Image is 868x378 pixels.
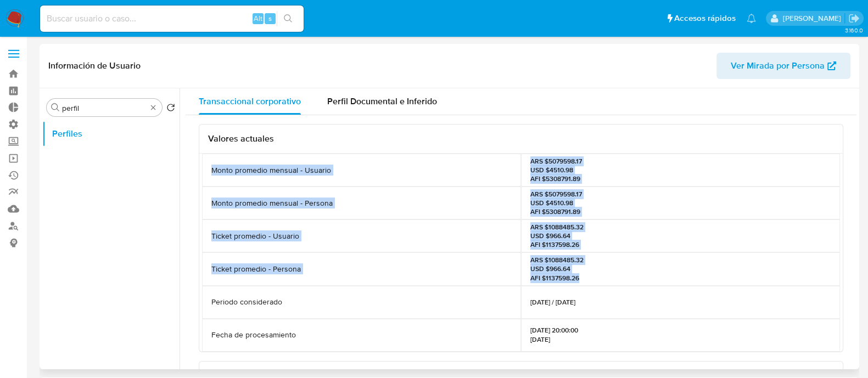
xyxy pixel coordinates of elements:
p: Ticket promedio - Persona [211,264,301,274]
a: Salir [848,13,860,24]
button: Perfiles [42,121,180,147]
h1: Información de Usuario [48,60,141,71]
p: Fecha de procesamiento [211,330,296,340]
p: [DATE] / [DATE] [530,298,575,307]
p: yanina.loff@mercadolibre.com [782,13,844,24]
button: Ver Mirada por Persona [716,53,850,79]
p: Periodo considerado [211,297,282,307]
h3: Valores actuales [208,133,834,144]
a: Notificaciones [747,14,756,23]
span: Accesos rápidos [674,13,736,24]
p: [DATE] 20:00:00 [DATE] [530,326,578,343]
span: Alt [254,13,262,24]
p: ARS $1088485.32 USD $966.64 AFI $1137598.26 [530,223,584,250]
p: ARS $1088485.32 USD $966.64 AFI $1137598.26 [530,256,584,283]
button: search-icon [277,11,299,26]
p: ARS $5079598.17 USD $4510.98 AFI $5308791.89 [530,190,582,217]
p: Monto promedio mensual - Usuario [211,165,331,176]
span: Ver Mirada por Persona [731,53,825,79]
p: Ticket promedio - Usuario [211,231,299,241]
p: Monto promedio mensual - Persona [211,198,333,208]
button: Buscar [51,103,60,112]
span: Transaccional corporativo [199,95,301,108]
span: Perfil Documental e Inferido [327,95,437,108]
input: Buscar usuario o caso... [40,12,304,26]
p: ARS $5079598.17 USD $4510.98 AFI $5308791.89 [530,157,582,184]
button: Borrar [149,103,158,112]
span: s [268,13,272,24]
input: Buscar [62,103,147,113]
button: Volver al orden por defecto [166,103,175,115]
